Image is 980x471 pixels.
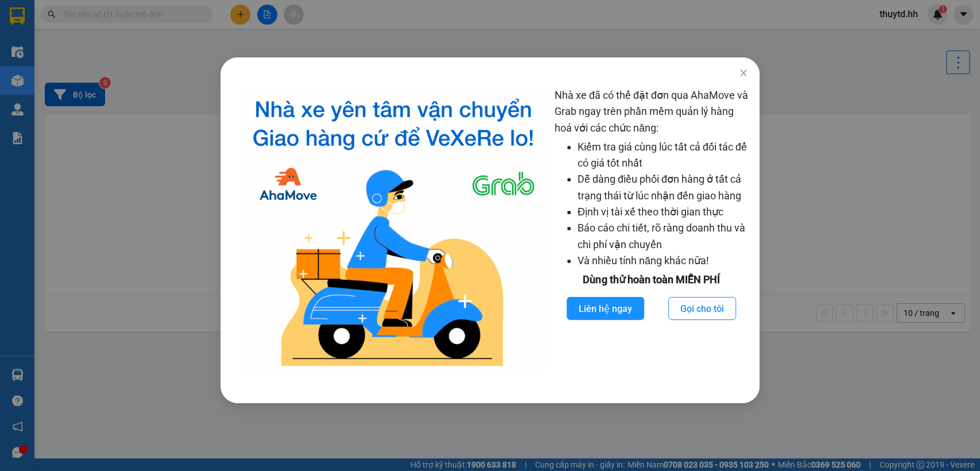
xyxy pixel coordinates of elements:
span: close [739,68,748,78]
li: Dễ dàng điều phối đơn hàng ở tất cả trạng thái từ lúc nhận đến giao hàng [578,171,748,204]
li: Định vị tài xế theo thời gian thực [578,204,748,220]
div: Dùng thử hoàn toàn MIỄN PHÍ [555,272,748,288]
li: Báo cáo chi tiết, rõ ràng doanh thu và chi phí vận chuyển [578,220,748,253]
span: Liên hệ ngay [579,302,632,316]
img: logo [241,87,545,375]
button: Gọi cho tôi [668,297,736,320]
button: Close [727,57,760,90]
div: Nhà xe đã có thể đặt đơn qua AhaMove và Grab ngay trên phần mềm quản lý hàng hoá với các chức năng: [555,87,748,375]
span: Gọi cho tôi [680,302,724,316]
li: Kiểm tra giá cùng lúc tất cả đối tác để có giá tốt nhất [578,139,748,172]
li: Và nhiều tính năng khác nữa! [578,253,748,269]
button: Liên hệ ngay [567,297,644,320]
